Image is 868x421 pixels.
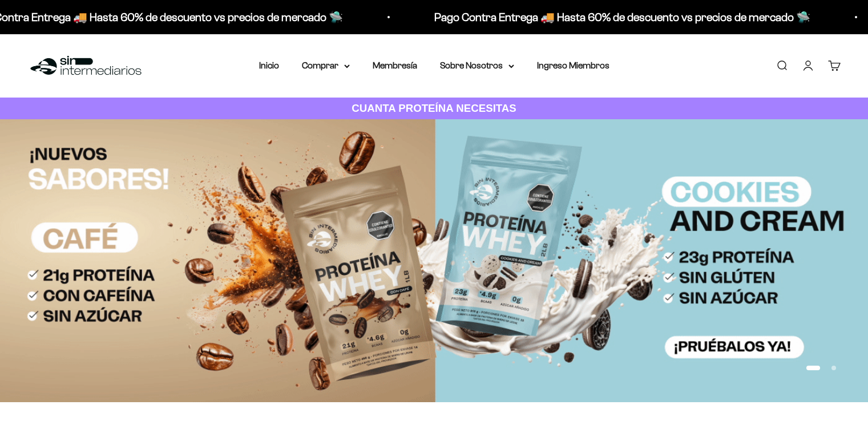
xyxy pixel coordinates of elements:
strong: CUANTA PROTEÍNA NECESITAS [352,102,516,114]
a: Ingreso Miembros [537,60,609,70]
p: Pago Contra Entrega 🚚 Hasta 60% de descuento vs precios de mercado 🛸 [429,8,805,26]
summary: Sobre Nosotros [440,58,514,73]
summary: Comprar [302,58,350,73]
a: Membresía [373,60,417,70]
a: Inicio [259,60,279,70]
